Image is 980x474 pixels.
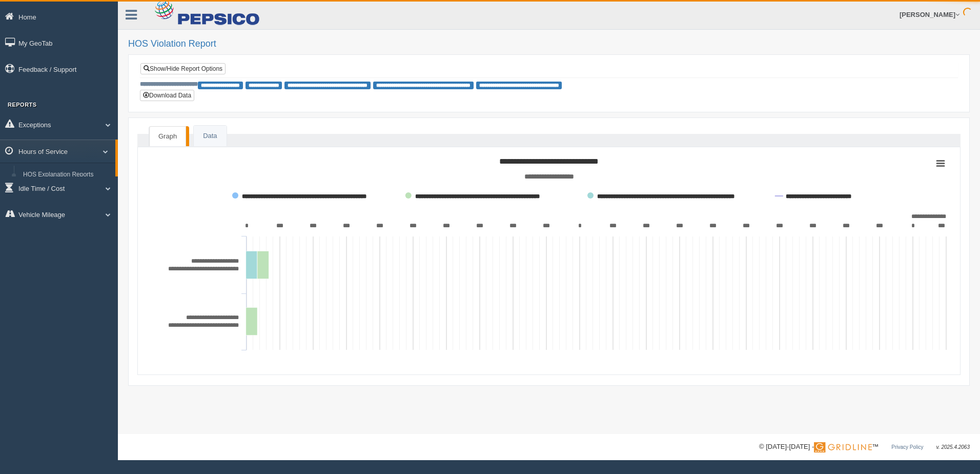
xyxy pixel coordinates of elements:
a: Data [194,126,226,147]
button: Download Data [140,90,194,101]
a: Show/Hide Report Options [140,63,226,74]
h2: HOS Violation Report [128,39,970,49]
span: v. 2025.4.2063 [936,444,970,450]
a: HOS Explanation Reports [18,166,115,184]
a: Privacy Policy [891,444,923,450]
a: Graph [149,126,186,147]
img: Gridline [814,442,872,452]
div: © [DATE]-[DATE] - ™ [759,442,970,452]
